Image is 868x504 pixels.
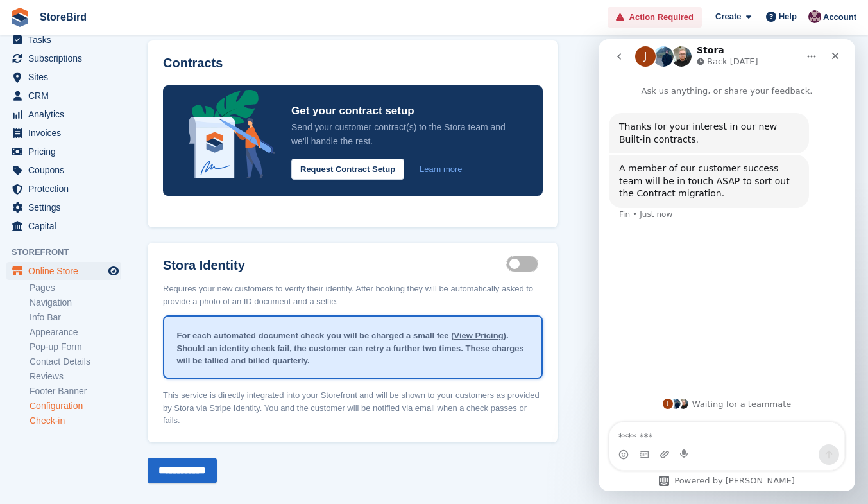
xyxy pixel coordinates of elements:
a: Appearance [30,326,121,338]
a: Configuration [30,400,121,412]
span: Protection [28,180,105,198]
span: Create [715,10,741,23]
a: Check-in [30,415,121,427]
p: This service is directly integrated into your Storefront and will be shown to your customers as p... [163,381,543,427]
span: Settings [28,198,105,216]
span: Capital [28,217,105,235]
p: Requires your new customers to verify their identity. After booking they will be automatically as... [163,275,543,308]
a: menu [6,87,121,105]
span: Sites [28,68,105,86]
span: Storefront [12,246,128,259]
span: Help [779,10,797,23]
a: Navigation [30,297,121,309]
span: Tasks [28,31,105,49]
span: Pricing [28,143,105,161]
a: menu [6,124,121,142]
a: menu [6,31,121,49]
label: Stora Identity [163,258,507,273]
p: Get your contract setup [291,101,517,120]
a: View Pricing [454,331,504,340]
a: menu [6,68,121,86]
a: Contact Details [30,356,121,368]
a: StoreBird [35,6,92,28]
a: menu [6,180,121,198]
div: For each automated document check you will be charged a small fee ( ). Should an identity check f... [164,319,541,378]
h3: Contracts [163,56,543,71]
a: menu [6,217,121,235]
label: Identity proof enabled [507,263,543,265]
a: Preview store [106,263,121,279]
a: Info Bar [30,311,121,324]
a: menu [6,143,121,161]
img: integrated-contracts-announcement-icon-4bcc16208f3049d2eff6d38435ce2bd7c70663ee5dfbe56b0d99acac82... [189,90,276,178]
a: Action Required [608,7,702,28]
span: Analytics [28,105,105,123]
span: Account [823,11,856,24]
p: Send your customer contract(s) to the Stora team and we'll handle the rest. [291,120,517,148]
a: Pop-up Form [30,341,121,353]
a: Footer Banner [30,385,121,397]
a: menu [6,49,121,67]
a: menu [6,105,121,123]
span: CRM [28,87,105,105]
iframe: Intercom live chat [599,39,855,491]
a: Pages [30,282,121,294]
button: Request Contract Setup [291,159,404,180]
img: Hugh Stanton [808,10,821,23]
span: Action Required [629,11,694,24]
span: Online Store [28,262,105,280]
span: Subscriptions [28,49,105,67]
a: menu [6,262,121,280]
a: menu [6,198,121,216]
img: stora-icon-8386f47178a22dfd0bd8f6a31ec36ba5ce8667c1dd55bd0f319d3a0aa187defe.svg [10,8,30,27]
span: Invoices [28,124,105,142]
a: Reviews [30,370,121,383]
span: Coupons [28,161,105,179]
a: menu [6,161,121,179]
a: Learn more [420,163,462,176]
